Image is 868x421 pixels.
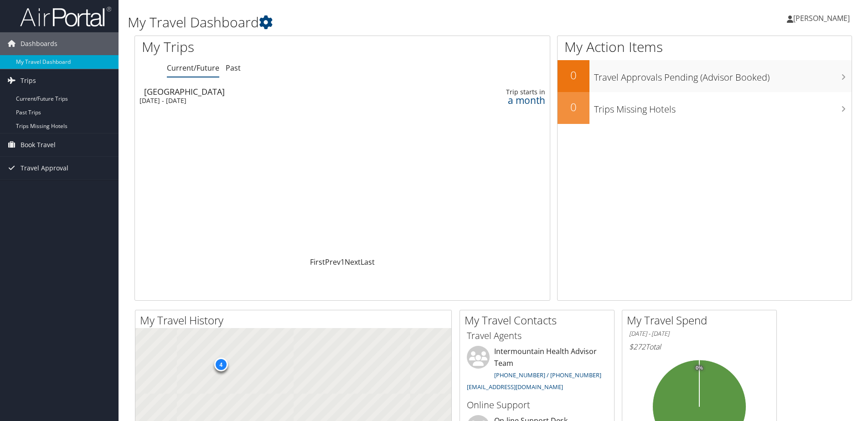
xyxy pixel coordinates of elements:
[449,88,545,96] div: Trip starts in
[139,97,392,105] div: [DATE] - [DATE]
[144,87,396,96] div: [GEOGRAPHIC_DATA]
[594,98,852,116] h3: Trips Missing Hotels
[465,313,614,328] h2: My Travel Contacts
[167,63,219,73] a: Current/Future
[629,329,770,338] h6: [DATE] - [DATE]
[787,5,859,32] a: [PERSON_NAME]
[594,67,852,84] h3: Travel Approvals Pending (Advisor Booked)
[629,342,770,352] h6: Total
[325,257,341,267] a: Prev
[558,60,852,92] a: 0Travel Approvals Pending (Advisor Booked)
[494,371,601,379] a: [PHONE_NUMBER] / [PHONE_NUMBER]
[128,13,615,32] h1: My Travel Dashboard
[467,399,607,411] h3: Online Support
[558,37,852,56] h1: My Action Items
[793,13,850,23] span: [PERSON_NAME]
[558,99,589,115] h2: 0
[20,6,111,27] img: airportal-logo.png
[21,133,56,156] span: Book Travel
[361,257,375,267] a: Last
[214,358,227,371] div: 4
[341,257,345,267] a: 1
[558,92,852,124] a: 0Trips Missing Hotels
[467,383,563,391] a: [EMAIL_ADDRESS][DOMAIN_NAME]
[21,157,68,180] span: Travel Approval
[140,313,451,328] h2: My Travel History
[226,63,241,73] a: Past
[467,329,607,342] h3: Travel Agents
[142,37,370,56] h1: My Trips
[345,257,361,267] a: Next
[310,257,325,267] a: First
[696,365,703,371] tspan: 0%
[627,313,776,328] h2: My Travel Spend
[21,69,36,92] span: Trips
[462,346,612,395] li: Intermountain Health Advisor Team
[629,342,646,352] span: $272
[558,67,589,83] h2: 0
[449,96,545,104] div: a month
[21,32,57,55] span: Dashboards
